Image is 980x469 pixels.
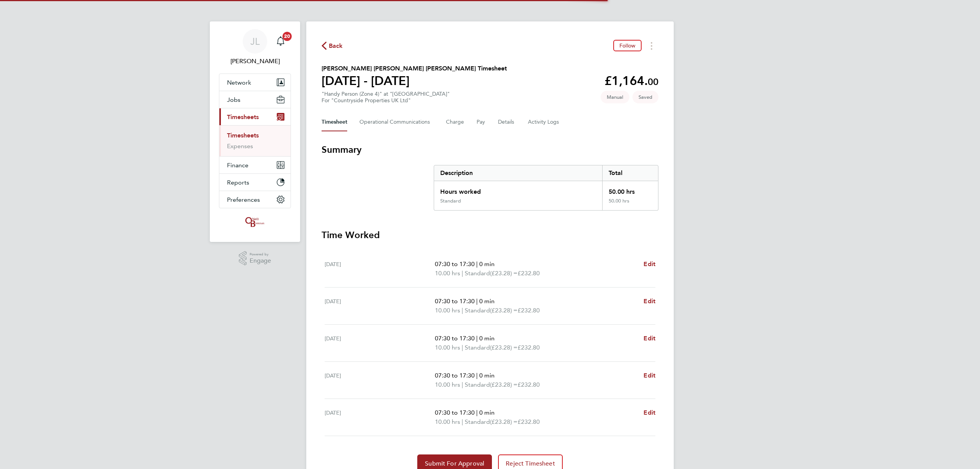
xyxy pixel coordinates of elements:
span: Standard [465,343,490,352]
a: 20 [273,29,288,54]
a: Edit [644,260,655,269]
span: £232.80 [518,381,540,388]
span: Preferences [227,196,260,203]
button: Reports [219,174,291,191]
button: Network [219,74,291,91]
span: | [476,335,478,342]
span: (£23.28) = [490,381,518,388]
a: Expenses [227,142,253,150]
button: Charge [446,113,464,131]
span: Standard [465,417,490,427]
h1: [DATE] - [DATE] [322,73,507,88]
span: | [462,307,463,314]
div: Standard [440,198,461,204]
h3: Time Worked [322,229,658,241]
span: | [476,297,478,305]
div: [DATE] [325,334,435,352]
h3: Summary [322,144,658,156]
div: "Handy Person (Zone 4)" at "[GEOGRAPHIC_DATA]" [322,91,450,104]
span: Reports [227,179,249,186]
span: Edit [644,409,655,416]
span: 07:30 to 17:30 [435,409,475,416]
span: 10.00 hrs [435,307,460,314]
span: | [462,381,463,388]
span: 10.00 hrs [435,344,460,351]
img: oneillandbrennan-logo-retina.png [244,216,266,228]
button: Pay [477,113,486,131]
div: [DATE] [325,297,435,315]
a: Edit [644,371,655,380]
span: Finance [227,162,248,169]
span: (£23.28) = [490,418,518,425]
span: This timesheet was manually created. [601,91,629,103]
div: Summary [434,165,658,211]
a: Edit [644,334,655,343]
button: Follow [613,40,642,51]
span: Standard [465,306,490,315]
span: £232.80 [518,307,540,314]
span: 0 min [479,260,495,268]
span: | [476,372,478,379]
h2: [PERSON_NAME] [PERSON_NAME] [PERSON_NAME] Timesheet [322,64,507,73]
span: | [476,260,478,268]
button: Back [322,41,343,51]
div: Hours worked [434,181,602,198]
div: 50.00 hrs [602,181,658,198]
a: Go to home page [219,216,291,228]
span: Back [329,41,343,51]
span: Powered by [250,251,271,258]
span: Standard [465,269,490,278]
span: | [476,409,478,416]
span: 07:30 to 17:30 [435,297,475,305]
div: For "Countryside Properties UK Ltd" [322,97,450,104]
button: Operational Communications [359,113,434,131]
button: Preferences [219,191,291,208]
nav: Main navigation [210,21,300,242]
app-decimal: £1,164. [604,74,658,88]
button: Timesheets [219,108,291,125]
div: Description [434,165,602,181]
span: 0 min [479,372,495,379]
span: Edit [644,335,655,342]
span: JL [250,36,260,46]
a: JL[PERSON_NAME] [219,29,291,66]
span: 10.00 hrs [435,418,460,425]
span: (£23.28) = [490,307,518,314]
span: 10.00 hrs [435,381,460,388]
span: Edit [644,372,655,379]
span: Jobs [227,96,240,103]
span: £232.80 [518,344,540,351]
span: 07:30 to 17:30 [435,335,475,342]
span: Follow [619,42,635,49]
span: Reject Timesheet [506,460,555,467]
span: This timesheet is Saved. [632,91,658,103]
a: Edit [644,408,655,417]
span: 10.00 hrs [435,270,460,277]
span: 0 min [479,335,495,342]
span: 0 min [479,297,495,305]
span: (£23.28) = [490,344,518,351]
span: £232.80 [518,418,540,425]
span: (£23.28) = [490,270,518,277]
div: [DATE] [325,371,435,389]
button: Finance [219,157,291,173]
span: Standard [465,380,490,389]
span: Edit [644,260,655,268]
a: Timesheets [227,132,259,139]
div: [DATE] [325,408,435,427]
div: [DATE] [325,260,435,278]
div: 50.00 hrs [602,198,658,210]
span: Timesheets [227,113,259,121]
button: Timesheet [322,113,347,131]
span: Edit [644,297,655,305]
span: 07:30 to 17:30 [435,372,475,379]
span: | [462,418,463,425]
div: Timesheets [219,125,291,156]
span: Jordan Lee [219,57,291,66]
a: Powered byEngage [239,251,271,266]
span: | [462,344,463,351]
div: Total [602,165,658,181]
span: | [462,270,463,277]
span: Submit For Approval [425,460,484,467]
button: Jobs [219,91,291,108]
